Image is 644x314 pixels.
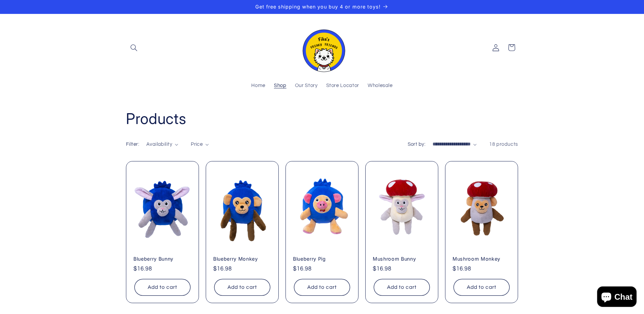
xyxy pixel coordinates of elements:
[134,279,190,296] button: Add to cart
[291,78,322,93] a: Our Story
[214,279,270,296] button: Add to cart
[213,256,271,262] a: Blueberry Monkey
[274,83,287,89] span: Shop
[374,279,430,296] button: Add to cart
[363,78,397,93] a: Wholesale
[247,78,270,93] a: Home
[133,256,191,262] a: Blueberry Bunny
[298,23,346,72] img: Fika's Freaky Friends
[126,40,142,55] summary: Search
[270,78,291,93] a: Shop
[294,279,350,296] button: Add to cart
[293,256,351,262] a: Blueberry Pig
[368,83,393,89] span: Wholesale
[191,142,203,147] span: Price
[255,4,381,10] span: Get free shipping when you buy 4 or more toys!
[295,83,318,89] span: Our Story
[251,83,265,89] span: Home
[326,83,359,89] span: Store Locator
[454,279,510,296] button: Add to cart
[373,256,431,262] a: Mushroom Bunny
[146,141,178,148] summary: Availability (0 selected)
[408,142,425,147] label: Sort by:
[489,142,518,147] span: 18 products
[126,109,518,128] h1: Products
[146,142,172,147] span: Availability
[322,78,363,93] a: Store Locator
[296,21,349,75] a: Fika's Freaky Friends
[191,141,209,148] summary: Price
[453,256,511,262] a: Mushroom Monkey
[126,141,139,148] h2: Filter:
[595,286,639,309] inbox-online-store-chat: Shopify online store chat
